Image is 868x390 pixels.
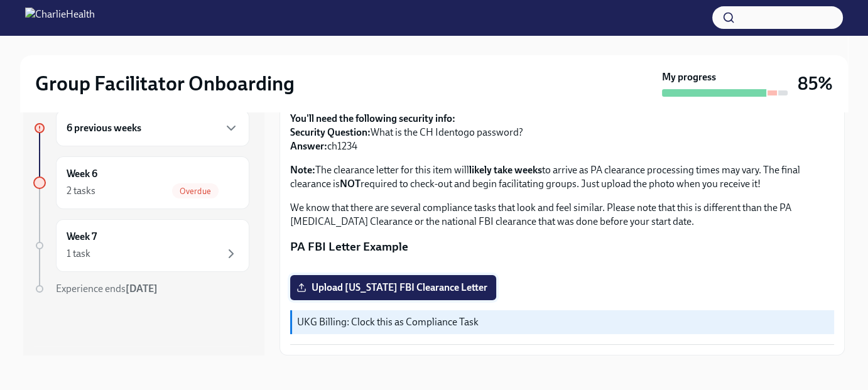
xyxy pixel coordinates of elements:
strong: Note: [290,164,315,176]
span: Overdue [172,187,219,196]
p: PA FBI Letter Example [290,239,834,255]
p: What is the CH Identogo password? ch1234 [290,112,834,153]
a: Week 62 tasksOverdue [33,156,249,209]
p: UKG Billing: Clock this as Compliance Task [297,315,829,329]
div: 6 previous weeks [56,110,249,146]
h2: Group Facilitator Onboarding [35,71,295,96]
strong: You'll need the following security info: [290,112,455,124]
strong: likely take weeks [469,164,542,176]
label: Upload [US_STATE] FBI Clearance Letter [290,275,496,300]
div: 1 task [67,247,90,261]
h6: Week 7 [67,230,97,244]
p: We know that there are several compliance tasks that look and feel similar. Please note that this... [290,201,834,229]
img: CharlieHealth [25,8,95,28]
strong: [DATE] [126,283,158,295]
span: Upload [US_STATE] FBI Clearance Letter [299,281,487,294]
strong: Security Question: [290,126,371,138]
a: Week 71 task [33,219,249,272]
div: 2 tasks [67,184,95,198]
span: Experience ends [56,283,158,295]
strong: NOT [340,178,361,190]
p: The clearance letter for this item will to arrive as PA clearance processing times may vary. The ... [290,163,834,191]
h6: 6 previous weeks [67,121,141,135]
h6: Week 6 [67,167,97,181]
h3: 85% [798,72,833,95]
strong: Answer: [290,140,327,152]
strong: My progress [662,70,716,84]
